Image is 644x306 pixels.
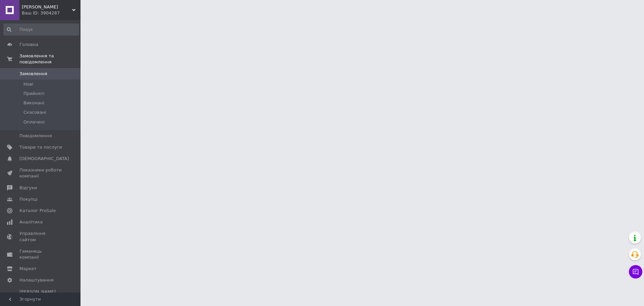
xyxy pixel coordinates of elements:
span: Повідомлення [19,133,52,139]
span: Прийняті [23,91,44,97]
span: Гаманець компанії [19,248,62,260]
span: Товари та послуги [19,144,62,150]
div: Ваш ID: 3904287 [22,10,80,16]
span: Оплачені [23,119,45,125]
span: Відгуки [19,185,37,191]
span: Замовлення [19,71,47,77]
span: [DEMOGRAPHIC_DATA] [19,156,69,162]
button: Чат з покупцем [629,265,642,278]
span: Управління сайтом [19,231,62,243]
span: Показники роботи компанії [19,167,62,179]
span: Marco [22,4,72,10]
span: Головна [19,42,38,48]
span: Маркет [19,266,37,272]
span: Налаштування [19,277,54,283]
span: Виконані [23,100,44,106]
span: Каталог ProSale [19,208,56,214]
input: Пошук [3,23,79,36]
span: Скасовані [23,109,46,115]
span: Нові [23,81,33,87]
span: Аналітика [19,219,43,225]
span: Замовлення та повідомлення [19,53,80,65]
span: Покупці [19,196,38,202]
